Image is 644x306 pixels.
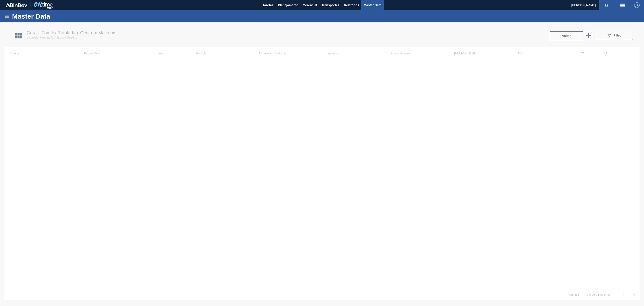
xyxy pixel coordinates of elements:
[303,2,317,8] span: Gerencial
[278,2,298,8] span: Planejamento
[599,2,614,8] button: Notificações
[364,2,381,8] span: Master Data
[263,2,273,8] span: Tarefas
[634,2,640,8] img: Logout
[12,14,91,19] h1: Master Data
[620,2,625,8] img: userActions
[6,3,27,7] img: TNhmsLtSVTkK8tSr43FrP2fwEKptu5GPRR3wAAAABJRU5ErkJggg==
[344,2,359,8] span: Relatórios
[322,2,339,8] span: Transportes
